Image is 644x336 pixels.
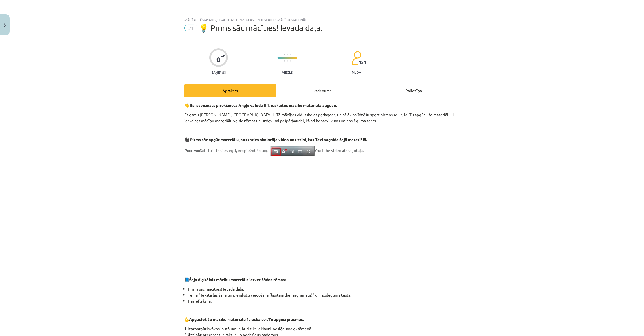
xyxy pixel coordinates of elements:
[368,84,460,97] div: Palīdzība
[290,54,291,55] img: icon-short-line-57e1e144782c952c97e751825c79c345078a6d821885a25fce030b3d8c18986b.svg
[4,23,6,27] img: icon-close-lesson-0947bae3869378f0d4975bcd49f059093ad1ed9edebbc8119c70593378902aed.svg
[184,277,460,283] p: 📘
[290,60,291,62] img: icon-short-line-57e1e144782c952c97e751825c79c345078a6d821885a25fce030b3d8c18986b.svg
[296,54,296,55] img: icon-short-line-57e1e144782c952c97e751825c79c345078a6d821885a25fce030b3d8c18986b.svg
[221,54,225,57] span: XP
[184,148,364,153] span: Subtitri tiek ieslēgti, nospiežot šo pogu YouTube video atskaņotājā.
[296,60,296,62] img: icon-short-line-57e1e144782c952c97e751825c79c345078a6d821885a25fce030b3d8c18986b.svg
[287,60,288,62] img: icon-short-line-57e1e144782c952c97e751825c79c345078a6d821885a25fce030b3d8c18986b.svg
[184,25,197,31] span: #1
[184,84,276,97] div: Apraksts
[184,112,460,124] p: Es esmu [PERSON_NAME], [GEOGRAPHIC_DATA] 1. Tālmācības vidusskolas pedagogs, un tālāk palīdzēšu s...
[184,148,200,153] strong: Piezīme:
[184,137,367,142] strong: 🎥 Pirms sāc apgūt materiālu, noskaties skolotāja video un uzzini, kas Tevi sagaida šajā materiālā.
[187,326,201,331] b: Izprast
[188,286,460,292] li: Pirms sāc mācīties! Ievada daļa.
[284,54,285,55] img: icon-short-line-57e1e144782c952c97e751825c79c345078a6d821885a25fce030b3d8c18986b.svg
[352,70,361,74] p: pilda
[188,292,460,298] li: Tēma "Teksta lasīšana un pierakstu veidošana (lasītāja dienasgrāmata)" un noslēguma tests.
[351,51,361,65] img: students-c634bb4e5e11cddfef0936a35e636f08e4e9abd3cc4e673bd6f9a4125e45ecb1.svg
[293,54,293,55] img: icon-short-line-57e1e144782c952c97e751825c79c345078a6d821885a25fce030b3d8c18986b.svg
[287,54,288,55] img: icon-short-line-57e1e144782c952c97e751825c79c345078a6d821885a25fce030b3d8c18986b.svg
[279,52,279,63] img: icon-long-line-d9ea69661e0d244f92f715978eff75569469978d946b2353a9bb055b3ed8787d.svg
[293,60,293,62] img: icon-short-line-57e1e144782c952c97e751825c79c345078a6d821885a25fce030b3d8c18986b.svg
[276,84,368,97] div: Uzdevums
[209,70,228,74] p: Saņemsi
[189,277,286,282] strong: Šaja digitālais mācību materiāls ietver šādas tēmas:
[217,56,221,64] div: 0
[188,298,460,304] li: Pašrefleksija.
[282,70,293,74] p: Viegls
[184,103,337,108] strong: 👋 Esi sveicināts priekšmeta Angļu valoda II 1. ieskaites mācību materiāla apguvē.
[359,59,366,65] span: 454
[199,23,323,33] span: 💡 Pirms sāc mācīties! Ievada daļa.
[184,316,460,322] p: 💪
[284,60,285,62] img: icon-short-line-57e1e144782c952c97e751825c79c345078a6d821885a25fce030b3d8c18986b.svg
[189,317,304,322] b: Apgūstot šo mācību materiālu 1. ieskaitei, Tu apgūsi prasmes:
[184,18,460,22] div: Mācību tēma: Angļu valodas ii - 12. klases 1.ieskaites mācību materiāls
